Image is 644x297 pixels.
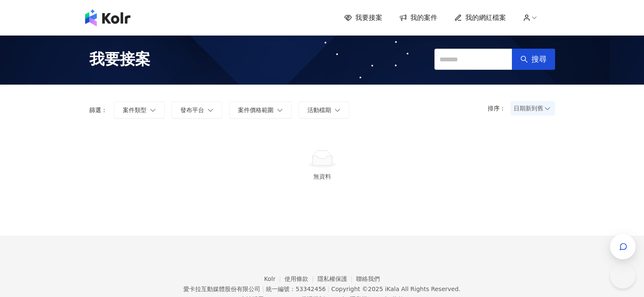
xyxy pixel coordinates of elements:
a: Kolr [264,275,285,282]
a: 聯絡我們 [356,275,380,282]
div: Copyright © 2025 All Rights Reserved. [331,286,460,292]
span: 我的網紅檔案 [465,13,506,22]
span: 搜尋 [531,55,547,64]
p: 排序： [488,105,511,112]
a: 隱私權保護 [318,275,357,282]
div: 愛卡拉互動媒體股份有限公司 [183,286,260,292]
span: 我的案件 [410,13,437,22]
a: 我的網紅檔案 [454,13,506,22]
span: 我要接案 [89,49,150,70]
span: 案件價格範圍 [238,107,274,113]
div: 統一編號：53342456 [266,286,326,292]
span: | [327,286,329,292]
button: 搜尋 [512,49,555,70]
a: 我的案件 [399,13,437,22]
button: 發布平台 [171,102,222,118]
button: 活動檔期 [299,102,349,118]
a: iKala [385,286,399,292]
div: 無資料 [100,172,545,181]
button: 案件類型 [114,102,165,118]
a: 我要接案 [344,13,382,22]
span: 日期新到舊 [514,102,552,115]
span: | [262,286,264,292]
p: 篩選： [89,107,107,113]
span: 我要接案 [355,13,382,22]
a: 使用條款 [285,275,318,282]
span: 發布平台 [180,107,204,113]
span: 案件類型 [123,107,146,113]
span: 活動檔期 [307,107,331,113]
img: logo [85,9,130,26]
iframe: Help Scout Beacon - Open [610,263,636,289]
span: search [520,55,528,63]
button: 案件價格範圍 [229,102,292,118]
